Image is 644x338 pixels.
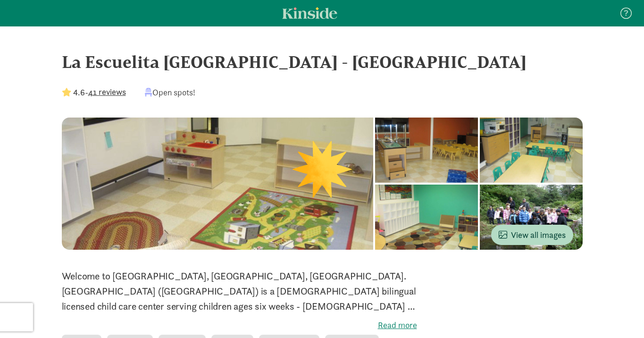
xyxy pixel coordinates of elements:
strong: 4.6 [73,87,85,98]
p: Welcome to [GEOGRAPHIC_DATA], [GEOGRAPHIC_DATA], [GEOGRAPHIC_DATA]. [GEOGRAPHIC_DATA] ([GEOGRAPHI... [62,269,417,314]
a: Kinside [282,7,337,19]
div: La Escuelita [GEOGRAPHIC_DATA] - [GEOGRAPHIC_DATA] [62,49,583,75]
div: Open spots! [145,86,195,99]
button: 41 reviews [88,85,126,98]
div: - [62,86,126,99]
label: Read more [62,320,417,331]
button: View all images [491,225,573,245]
span: View all images [499,228,566,241]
